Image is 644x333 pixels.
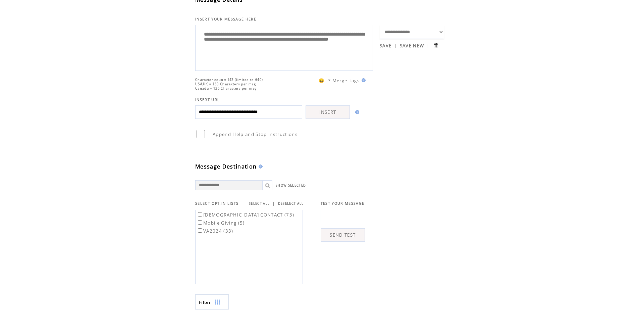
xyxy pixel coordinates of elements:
[360,78,366,82] img: help.gif
[400,43,424,49] a: SAVE NEW
[198,228,202,233] input: VA2024 (33)
[195,86,257,91] span: Canada = 136 Characters per msg
[278,201,304,206] a: DESELECT ALL
[319,78,325,84] span: 😀
[195,294,229,310] a: Filter
[214,295,220,310] img: filters.png
[198,220,202,225] input: Mobile Giving (5)
[198,212,202,217] input: [DEMOGRAPHIC_DATA] CONTACT (73)
[195,201,238,206] span: SELECT OPT-IN LISTS
[276,183,306,188] a: SHOW SELECTED
[432,42,439,49] input: Submit
[427,43,429,49] span: |
[195,17,256,21] span: INSERT YOUR MESSAGE HERE
[197,228,233,234] label: VA2024 (33)
[213,131,298,137] span: Append Help and Stop instructions
[306,105,350,119] a: INSERT
[195,78,263,82] span: Character count: 142 (limited to 640)
[321,228,365,242] a: SEND TEST
[199,299,211,305] span: Show filters
[394,43,397,49] span: |
[353,110,359,114] img: help.gif
[195,163,257,170] span: Message Destination
[197,212,294,218] label: [DEMOGRAPHIC_DATA] CONTACT (73)
[328,78,360,84] span: * Merge Tags
[195,97,220,102] span: INSERT URL
[380,43,391,49] a: SAVE
[249,201,270,206] a: SELECT ALL
[257,164,263,169] img: help.gif
[195,82,256,86] span: US&UK = 160 Characters per msg
[272,200,275,206] span: |
[321,201,365,206] span: TEST YOUR MESSAGE
[197,220,245,226] label: Mobile Giving (5)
